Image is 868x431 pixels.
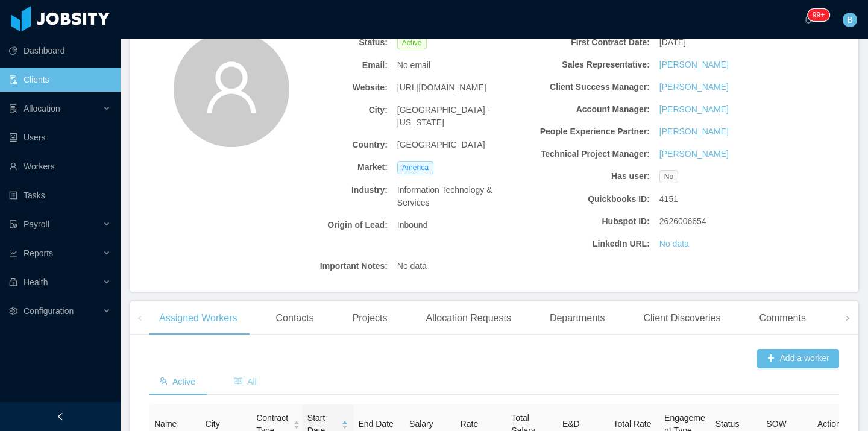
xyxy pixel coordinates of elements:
b: Website: [266,81,388,94]
a: [PERSON_NAME] [659,125,729,138]
b: Market: [266,161,388,174]
div: Client Discoveries [634,301,730,335]
span: City [206,419,220,429]
a: [PERSON_NAME] [659,148,729,160]
div: [DATE] [655,31,786,54]
i: icon: right [844,315,851,321]
a: icon: userWorkers [9,154,111,178]
b: First Contract Date: [528,36,650,49]
span: [URL][DOMAIN_NAME] [397,81,486,94]
b: Has user: [528,170,650,183]
span: Name [154,419,177,429]
a: icon: auditClients [9,68,111,92]
i: icon: left [137,315,143,321]
span: Reports [24,248,53,258]
span: SOW [766,419,786,429]
b: Sales Representative: [528,58,650,71]
div: Departments [540,301,615,335]
i: icon: caret-up [342,420,348,423]
span: E&D [562,419,580,429]
sup: 245 [808,9,829,21]
i: icon: team [159,377,168,385]
span: Health [24,277,48,287]
b: Hubspot ID: [528,215,650,228]
div: Comments [750,301,816,335]
span: Active [159,377,195,386]
b: Quickbooks ID: [528,193,650,206]
a: [PERSON_NAME] [659,58,729,71]
a: No data [659,238,689,250]
b: LinkedIn URL: [528,238,650,250]
span: All [234,377,257,386]
span: Status [715,419,740,429]
span: [GEOGRAPHIC_DATA] - [US_STATE] [397,104,519,129]
div: Projects [343,301,397,335]
span: America [397,161,433,174]
b: Industry: [266,184,388,197]
span: No email [397,59,430,72]
b: Client Success Manager: [528,81,650,93]
span: End Date [358,419,393,429]
span: Allocation [24,104,60,113]
i: icon: caret-down [342,424,348,427]
i: icon: read [234,377,242,385]
i: icon: solution [9,104,17,113]
i: icon: file-protect [9,220,17,228]
div: Sort [293,419,300,427]
b: Technical Project Manager: [528,148,650,160]
span: Salary [409,419,433,429]
a: [PERSON_NAME] [659,81,729,93]
i: icon: medicine-box [9,278,17,286]
b: Email: [266,59,388,72]
b: Account Manager: [528,103,650,116]
i: icon: caret-up [294,420,300,423]
b: People Experience Partner: [528,125,650,138]
i: icon: user [203,58,260,116]
div: Assigned Workers [149,301,247,335]
i: icon: line-chart [9,249,17,257]
i: icon: bell [804,15,813,24]
span: Rate [461,419,479,429]
span: 4151 [659,193,678,206]
b: Status: [266,36,388,49]
i: icon: caret-down [294,424,300,427]
span: No data [397,260,427,272]
i: icon: setting [9,307,17,315]
b: Origin of Lead: [266,219,388,231]
span: Payroll [24,219,49,229]
b: Important Notes: [266,260,388,272]
div: Contacts [266,301,324,335]
span: No [659,170,678,183]
a: icon: robotUsers [9,125,111,149]
span: Actions [817,419,845,429]
div: Sort [341,419,348,427]
span: Inbound [397,219,428,231]
b: City: [266,104,388,116]
a: icon: pie-chartDashboard [9,39,111,63]
div: Allocation Requests [416,301,520,335]
span: Information Technology & Services [397,184,519,209]
button: icon: plusAdd a worker [757,349,839,368]
a: [PERSON_NAME] [659,103,729,116]
span: Total Rate [613,419,651,429]
span: [GEOGRAPHIC_DATA] [397,139,485,151]
span: Active [397,36,427,49]
span: Configuration [24,306,74,316]
b: Country: [266,139,388,151]
span: 2626006654 [659,215,706,228]
a: icon: profileTasks [9,183,111,207]
span: B [847,13,852,27]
